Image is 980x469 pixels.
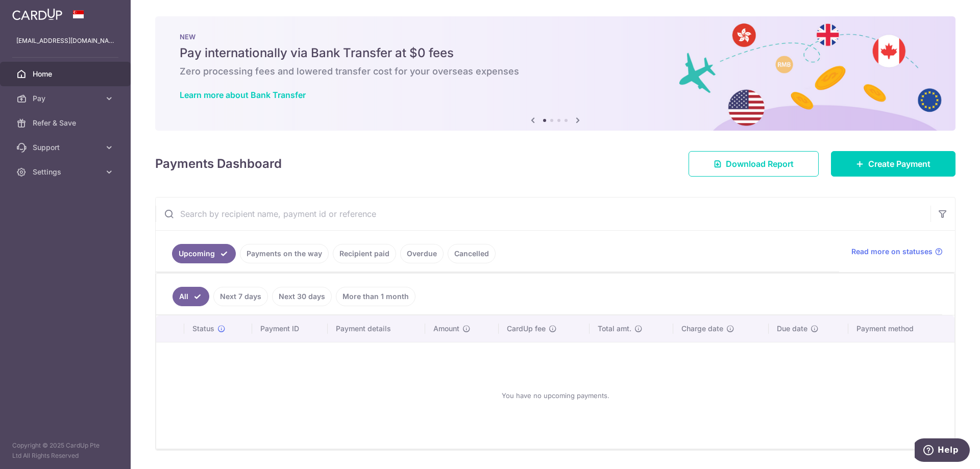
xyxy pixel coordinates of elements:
a: Download Report [689,151,819,177]
span: Settings [33,167,100,177]
a: Upcoming [172,244,236,263]
a: All [173,287,209,306]
span: Read more on statuses [851,246,933,257]
th: Payment ID [252,315,328,342]
span: CardUp fee [507,324,546,334]
span: Amount [433,324,459,334]
a: Learn more about Bank Transfer [180,90,306,100]
iframe: Opens a widget where you can find more information [915,438,970,464]
a: Next 7 days [213,287,268,306]
a: Recipient paid [333,244,396,263]
span: Pay [33,93,100,104]
a: Cancelled [448,244,496,263]
p: [EMAIL_ADDRESS][DOMAIN_NAME] [16,36,114,46]
input: Search by recipient name, payment id or reference [156,198,930,230]
th: Payment method [848,315,954,342]
img: CardUp [12,8,62,20]
img: Bank transfer banner [155,16,955,131]
span: Refer & Save [33,118,100,128]
h5: Pay internationally via Bank Transfer at $0 fees [180,45,931,61]
span: Status [192,324,214,334]
a: Payments on the way [240,244,329,263]
a: Create Payment [831,151,955,177]
a: More than 1 month [336,287,415,306]
a: Next 30 days [272,287,332,306]
h6: Zero processing fees and lowered transfer cost for your overseas expenses [180,65,931,78]
a: Overdue [400,244,444,263]
span: Create Payment [868,158,930,170]
span: Total amt. [598,324,631,334]
span: Support [33,142,100,153]
span: Charge date [681,324,723,334]
th: Payment details [328,315,426,342]
span: Download Report [726,158,794,170]
p: NEW [180,33,931,41]
div: You have no upcoming payments. [168,351,942,440]
span: Home [33,69,100,79]
h4: Payments Dashboard [155,155,282,173]
span: Due date [777,324,807,334]
a: Read more on statuses [851,246,943,257]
